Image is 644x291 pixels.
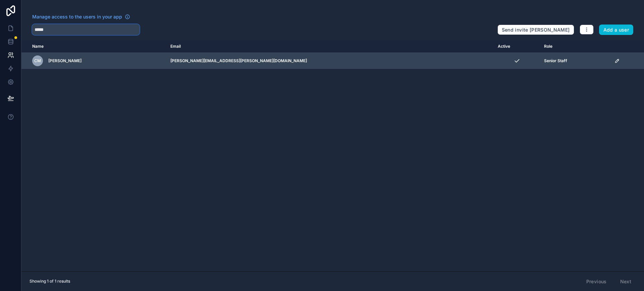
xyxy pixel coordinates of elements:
span: [PERSON_NAME] [48,58,82,64]
th: Email [166,40,494,53]
span: Senior Staff [544,58,567,64]
span: CM [34,58,41,64]
td: [PERSON_NAME][EMAIL_ADDRESS][PERSON_NAME][DOMAIN_NAME] [166,53,494,69]
button: Add a user [599,25,634,35]
div: scrollable content [21,40,644,272]
th: Role [540,40,610,53]
th: Active [494,40,540,53]
a: Manage access to the users in your app [32,13,130,20]
th: Name [21,40,166,53]
button: Send invite [PERSON_NAME] [497,25,574,35]
span: Showing 1 of 1 results [30,279,70,284]
span: Manage access to the users in your app [32,13,122,20]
